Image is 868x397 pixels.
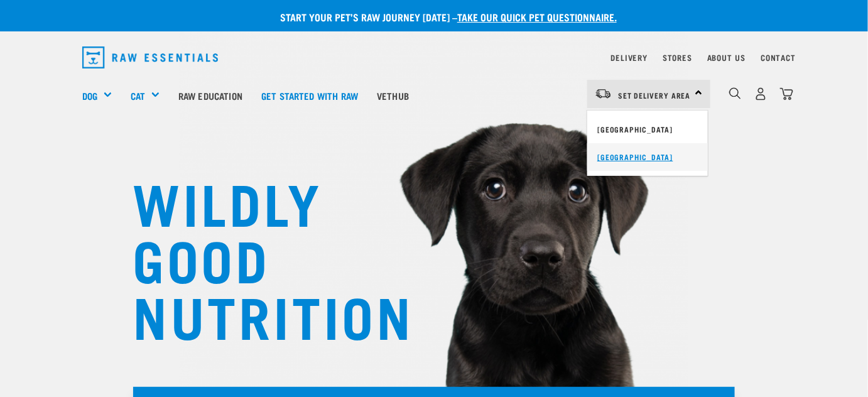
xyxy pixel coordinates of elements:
a: Get started with Raw [252,70,367,121]
a: [GEOGRAPHIC_DATA] [587,116,708,143]
a: Raw Education [169,70,252,121]
img: user.png [754,87,768,101]
span: Set Delivery Area [618,93,691,97]
a: Vethub [367,70,418,121]
a: Cat [131,89,145,103]
a: About Us [707,55,746,60]
a: [GEOGRAPHIC_DATA] [587,143,708,171]
a: Contact [761,55,796,60]
a: Delivery [611,55,648,60]
img: home-icon-1@2x.png [729,87,741,99]
img: Raw Essentials Logo [82,46,218,68]
a: Stores [663,55,692,60]
nav: dropdown navigation [72,41,796,73]
img: home-icon@2x.png [780,87,793,101]
a: Dog [82,89,97,103]
img: van-moving.png [595,88,612,99]
a: take our quick pet questionnaire. [457,14,617,19]
h1: WILDLY GOOD NUTRITION [133,173,384,342]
